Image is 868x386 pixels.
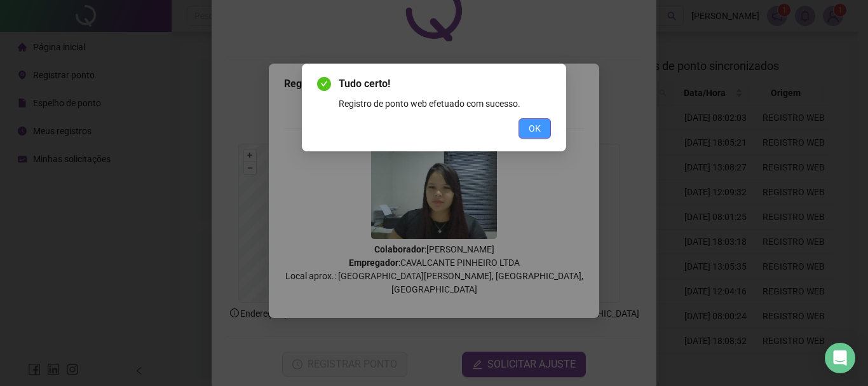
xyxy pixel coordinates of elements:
[317,77,331,91] span: check-circle
[519,118,551,139] button: OK
[529,121,541,135] span: OK
[339,97,551,111] div: Registro de ponto web efetuado com sucesso.
[339,76,551,92] span: Tudo certo!
[825,343,855,373] div: Open Intercom Messenger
